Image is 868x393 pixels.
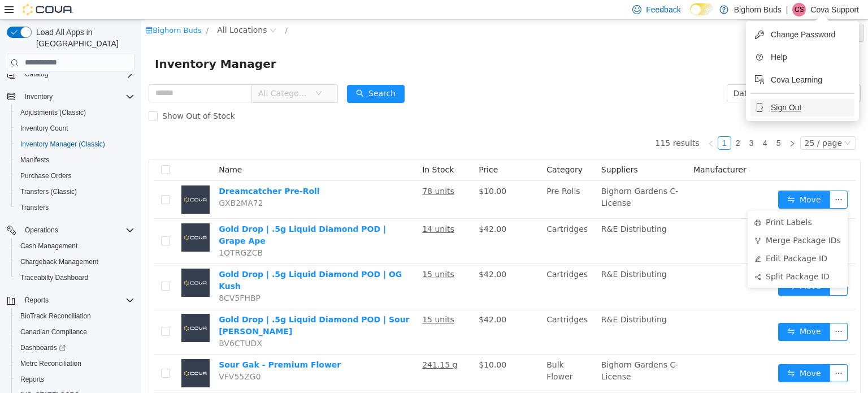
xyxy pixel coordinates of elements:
button: icon: searchSearch [206,65,263,83]
a: Transfers [16,201,53,214]
span: All Locations [76,4,125,16]
li: 5 [631,116,644,130]
a: Metrc Reconciliation [16,357,86,370]
button: icon: ellipsis [688,171,706,189]
span: $42.00 [337,295,365,304]
button: Canadian Compliance [11,324,139,340]
td: Cartridges [401,199,455,244]
span: Feedback [646,4,680,15]
span: $42.00 [337,250,365,259]
i: icon: fork [613,218,620,224]
button: Reports [20,293,53,307]
span: BioTrack Reconciliation [16,309,134,323]
span: Dashboards [20,343,66,352]
button: icon: ellipsis [688,303,706,321]
li: 115 results [514,116,558,130]
span: VFV55ZG0 [77,352,119,361]
a: Inventory Manager (Classic) [16,137,110,151]
button: Catalog [2,66,139,82]
span: R&E Distributing [460,205,526,214]
div: Date Added (Newest-Oldest) [592,65,705,82]
i: icon: down [703,120,710,128]
a: 1 [577,117,589,129]
span: GXB2MA72 [77,179,121,188]
li: Print Labels [606,193,706,211]
button: Inventory Count [11,120,139,136]
button: Traceabilty Dashboard [11,270,139,286]
button: Sign Out [750,98,854,116]
span: Suppliers [460,145,497,154]
img: Cova [23,4,73,15]
span: Manifests [20,156,49,165]
button: Reports [11,372,139,387]
a: Purchase Orders [16,169,76,183]
span: Operations [25,226,58,235]
span: Category [405,145,441,154]
span: 8CV5FHBP [77,274,119,283]
li: Edit Package ID [606,230,706,248]
span: Reports [25,296,49,305]
button: Metrc Reconciliation [11,356,139,372]
button: Inventory Manager (Classic) [11,136,139,152]
i: icon: right [648,120,654,127]
span: Inventory [25,92,53,101]
button: icon: ellipsis [705,4,723,22]
td: Cartridges [401,290,455,335]
span: Help [771,51,787,63]
button: Inventory [20,90,57,103]
li: 3 [604,116,617,130]
span: Transfers (Classic) [16,185,134,198]
span: Metrc Reconciliation [16,357,134,370]
span: Transfers [20,203,49,212]
span: Chargeback Management [16,255,134,269]
button: icon: ellipsis [688,344,706,362]
button: Inventory [2,89,139,105]
span: Cash Management [16,239,134,253]
img: Gold Drop | .5g Liquid Diamond POD | Sour Tangie placeholder [40,294,68,322]
button: Purchase Orders [11,168,139,184]
button: icon: swapMove [637,171,689,189]
span: Inventory Manager [14,35,142,53]
img: Sour Gak - Premium Flower placeholder [40,339,68,368]
button: Help [750,48,854,66]
span: All Categories [117,68,168,79]
span: Catalog [25,70,48,79]
span: $10.00 [337,167,365,176]
td: Pre Rolls [401,161,455,199]
i: icon: printer [613,200,620,206]
img: Gold Drop | .5g Liquid Diamond POD | OG Kush placeholder [40,249,68,277]
span: Adjustments (Classic) [16,106,134,119]
li: 1 [576,116,590,130]
li: 2 [590,116,604,130]
span: Catalog [20,67,134,81]
span: Transfers (Classic) [20,187,77,196]
button: Manifests [11,152,139,168]
span: Reports [20,375,44,384]
span: Traceabilty Dashboard [16,271,134,284]
span: R&E Distributing [460,295,526,304]
li: Next Page [644,116,658,130]
button: Export Inventory [621,4,705,22]
a: Transfers (Classic) [16,185,81,198]
a: 2 [591,117,603,129]
button: Adjustments (Classic) [11,105,139,120]
a: icon: shopBighorn Buds [4,6,60,15]
span: Cova Learning [771,74,822,85]
a: 5 [631,117,644,129]
button: Transfers [11,200,139,215]
span: Manifests [16,153,134,167]
button: Transfers (Classic) [11,184,139,200]
button: icon: swapMove [637,303,689,321]
button: Reports [2,292,139,308]
td: Cartridges [401,244,455,290]
i: icon: down [706,70,713,78]
span: Metrc Reconciliation [20,359,81,368]
span: 1QTRGZCB [77,228,121,237]
a: Chargeback Management [16,255,103,269]
span: CS [795,3,804,16]
span: In Stock [281,145,313,154]
span: $42.00 [337,205,365,214]
span: Dark Mode [690,15,691,16]
button: Chargeback Management [11,254,139,270]
span: Transfers [16,201,134,214]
